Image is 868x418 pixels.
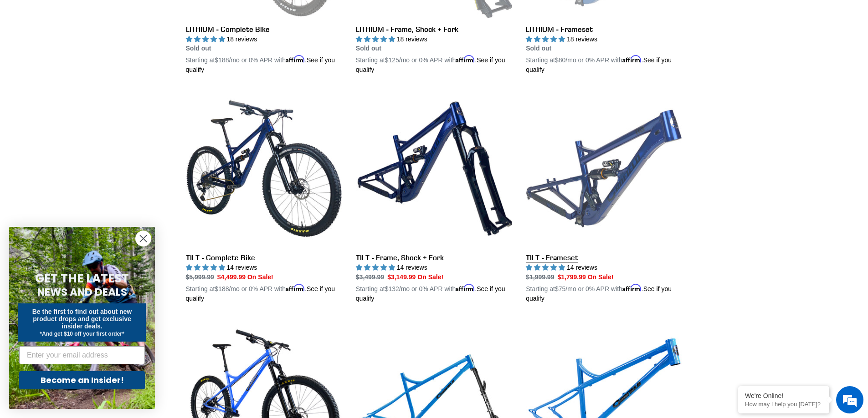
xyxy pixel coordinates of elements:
span: *And get $10 off your first order* [40,331,124,337]
div: We're Online! [745,392,822,399]
span: Be the first to find out about new product drops and get exclusive insider deals. [32,308,132,330]
span: GET THE LATEST [35,270,129,287]
button: Become an Insider! [19,371,145,389]
div: Chat with us now [61,51,167,63]
div: Navigation go back [10,50,24,64]
p: How may I help you today? [745,401,822,408]
div: Minimize live chat window [149,5,171,26]
input: Enter your email address [19,346,145,364]
textarea: Type your message and hit 'Enter' [5,248,174,280]
span: We're online! [53,115,126,206]
img: d_696896380_company_1647369064580_696896380 [29,45,52,68]
span: NEWS AND DEALS [37,285,127,299]
button: Close dialog [135,231,151,247]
